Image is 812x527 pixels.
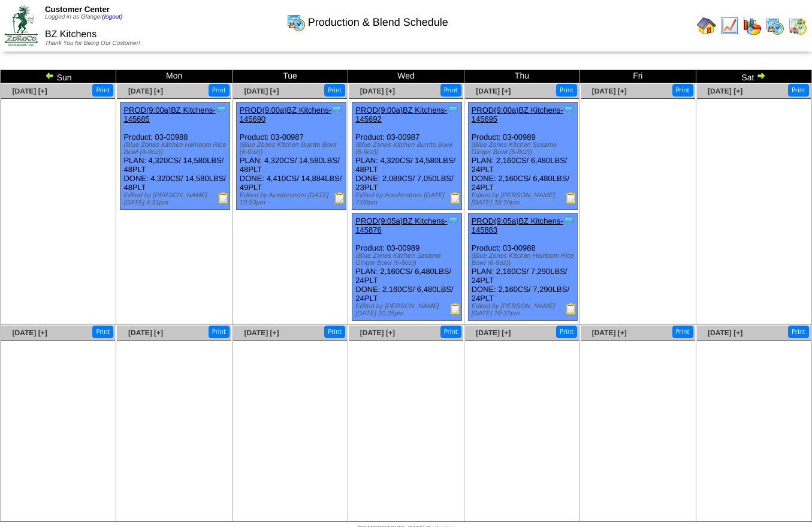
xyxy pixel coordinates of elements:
[5,5,38,46] img: ZoRoCo_Logo(Green%26Foil)%20jpg.webp
[240,192,346,206] div: Edited by Acederstrom [DATE] 10:53pm
[348,70,464,83] td: Wed
[472,141,578,156] div: (Blue Zones Kitchen Sesame Ginger Bowl (6-8oz))
[476,329,511,337] a: [DATE] [+]
[788,326,809,338] button: Print
[13,329,47,337] a: [DATE] [+]
[720,16,739,35] img: line_graph.gif
[355,141,461,156] div: (Blue Zones Kitchen Burrito Bowl (6-9oz))
[672,326,693,338] button: Print
[355,192,461,206] div: Edited by Acederstrom [DATE] 7:00pm
[440,326,461,338] button: Print
[45,29,96,40] span: BZ Kitchens
[556,326,577,338] button: Print
[102,14,123,20] a: (logout)
[472,252,578,267] div: (Blue Zones Kitchen Heirloom Rice Bowl (6-9oz))
[45,71,55,80] img: arrowleft.gif
[592,329,627,337] a: [DATE] [+]
[708,329,742,337] a: [DATE] [+]
[472,106,563,124] a: PROD(9:00a)BZ Kitchens-145695
[324,84,345,97] button: Print
[240,141,346,156] div: (Blue Zones Kitchen Burrito Bowl (6-9oz))
[696,70,811,83] td: Sat
[742,16,762,35] img: graph.gif
[355,106,447,124] a: PROD(9:00a)BZ Kitchens-145692
[563,215,575,227] img: Tooltip
[449,192,461,204] img: Production Report
[240,106,331,124] a: PROD(9:00a)BZ Kitchens-145690
[215,104,227,116] img: Tooltip
[765,16,784,35] img: calendarprod.gif
[563,104,575,116] img: Tooltip
[92,84,113,97] button: Print
[355,252,461,267] div: (Blue Zones Kitchen Sesame Ginger Bowl (6-8oz))
[209,84,230,97] button: Print
[331,104,343,116] img: Tooltip
[232,70,348,83] td: Tue
[565,192,577,204] img: Production Report
[355,216,447,234] a: PROD(9:05a)BZ Kitchens-145876
[128,87,163,95] a: [DATE] [+]
[308,16,448,29] span: Production & Blend Schedule
[244,329,279,337] a: [DATE] [+]
[476,87,511,95] a: [DATE] [+]
[355,303,461,317] div: Edited by [PERSON_NAME] [DATE] 10:25pm
[449,303,461,315] img: Production Report
[218,192,230,204] img: Production Report
[123,106,215,124] a: PROD(9:00a)BZ Kitchens-145685
[708,87,742,95] a: [DATE] [+]
[788,16,807,35] img: calendarinout.gif
[120,103,230,210] div: Product: 03-00988 PLAN: 4,320CS / 14,580LBS / 48PLT DONE: 4,320CS / 14,580LBS / 48PLT
[324,326,345,338] button: Print
[788,84,809,97] button: Print
[440,84,461,97] button: Print
[447,215,459,227] img: Tooltip
[45,40,140,47] span: Thank You for Being Our Customer!
[128,329,163,337] a: [DATE] [+]
[360,87,395,95] a: [DATE] [+]
[286,13,306,32] img: calendarprod.gif
[123,192,230,206] div: Edited by [PERSON_NAME] [DATE] 4:31pm
[592,87,627,95] a: [DATE] [+]
[123,141,230,156] div: (Blue Zones Kitchen Heirloom Rice Bowl (6-9oz))
[352,103,462,210] div: Product: 03-00987 PLAN: 4,320CS / 14,580LBS / 48PLT DONE: 2,089CS / 7,050LBS / 23PLT
[45,5,110,14] span: Customer Center
[334,192,346,204] img: Production Report
[565,303,577,315] img: Production Report
[756,71,766,80] img: arrowright.gif
[468,213,578,321] div: Product: 03-00988 PLAN: 2,160CS / 7,290LBS / 24PLT DONE: 2,160CS / 7,290LBS / 24PLT
[580,70,696,83] td: Fri
[472,216,563,234] a: PROD(9:05a)BZ Kitchens-145883
[556,84,577,97] button: Print
[45,14,123,20] span: Logged in as Glanger
[116,70,232,83] td: Mon
[352,213,462,321] div: Product: 03-00989 PLAN: 2,160CS / 6,480LBS / 24PLT DONE: 2,160CS / 6,480LBS / 24PLT
[236,103,346,210] div: Product: 03-00987 PLAN: 4,320CS / 14,580LBS / 48PLT DONE: 4,410CS / 14,884LBS / 49PLT
[672,84,693,97] button: Print
[447,104,459,116] img: Tooltip
[92,326,113,338] button: Print
[209,326,230,338] button: Print
[13,87,47,95] a: [DATE] [+]
[1,70,116,83] td: Sun
[472,192,578,206] div: Edited by [PERSON_NAME] [DATE] 10:10pm
[360,329,395,337] a: [DATE] [+]
[244,87,279,95] a: [DATE] [+]
[472,303,578,317] div: Edited by [PERSON_NAME] [DATE] 10:32pm
[468,103,578,210] div: Product: 03-00989 PLAN: 2,160CS / 6,480LBS / 24PLT DONE: 2,160CS / 6,480LBS / 24PLT
[464,70,579,83] td: Thu
[697,16,716,35] img: home.gif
